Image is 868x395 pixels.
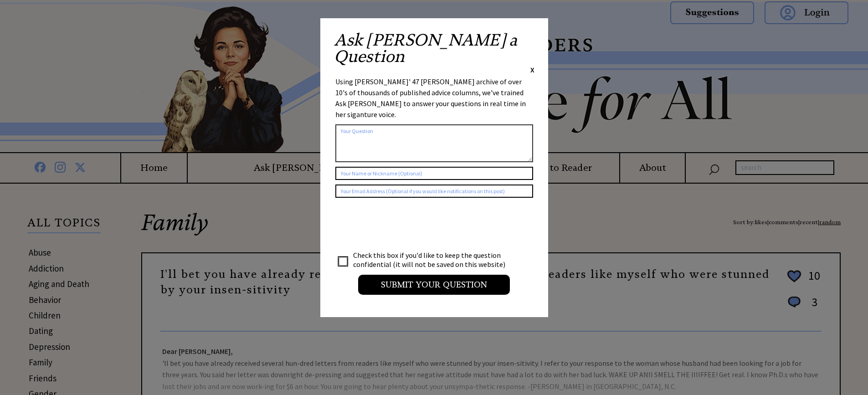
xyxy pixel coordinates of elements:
[530,65,534,74] span: X
[335,185,533,198] input: Your Email Address (Optional if you would like notifications on this post)
[353,250,514,269] td: Check this box if you'd like to keep the question confidential (it will not be saved on this webs...
[335,76,533,120] div: Using [PERSON_NAME]' 47 [PERSON_NAME] archive of over 10's of thousands of published advice colum...
[335,167,533,180] input: Your Name or Nickname (Optional)
[335,207,474,242] iframe: reCAPTCHA
[358,275,510,295] input: Submit your Question
[334,32,534,65] h2: Ask [PERSON_NAME] a Question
